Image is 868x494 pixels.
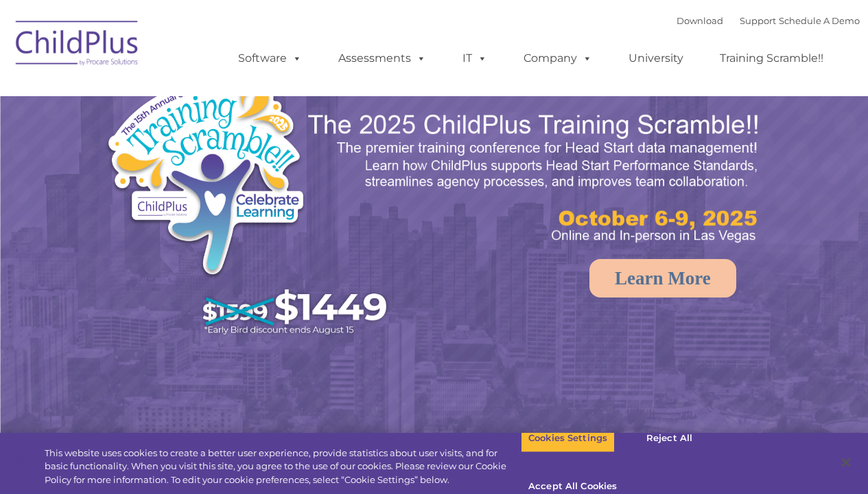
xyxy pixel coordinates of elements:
a: Schedule A Demo [779,15,860,26]
a: Download [677,15,723,26]
button: Close [831,447,861,478]
div: This website uses cookies to create a better user experience, provide statistics about user visit... [45,447,521,487]
a: Support [740,15,776,26]
a: Company [510,45,606,72]
a: Training Scramble!! [706,45,837,72]
a: IT [449,45,501,72]
button: Cookies Settings [521,424,615,453]
font: | [677,15,860,26]
a: Assessments [325,45,440,72]
img: ChildPlus by Procare Solutions [9,11,146,80]
a: University [615,45,697,72]
button: Reject All [626,424,712,453]
a: Software [224,45,316,72]
a: Learn More [589,259,736,297]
